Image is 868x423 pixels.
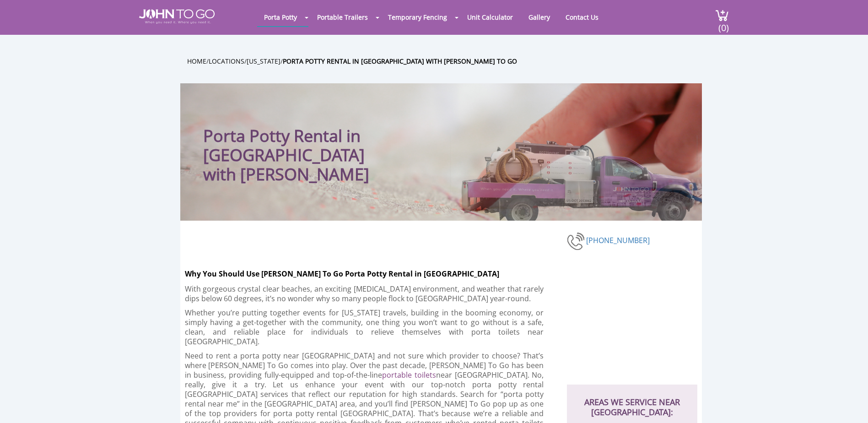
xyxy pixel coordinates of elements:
span: (0) [718,14,729,34]
p: With gorgeous crystal clear beaches, an exciting [MEDICAL_DATA] environment, and weather that rar... [185,284,544,304]
a: [US_STATE] [247,57,280,65]
img: Truck [450,136,697,221]
a: Temporary Fencing [381,8,454,26]
a: Portable Trailers [310,8,375,26]
a: Gallery [522,8,557,26]
ul: / / / [187,56,709,66]
p: Whether you’re putting together events for [US_STATE] travels, building in the booming economy, o... [185,308,544,347]
a: Porta Potty [257,8,304,26]
a: Porta Potty Rental in [GEOGRAPHIC_DATA] with [PERSON_NAME] To Go [283,57,517,65]
h2: AREAS WE SERVICE NEAR [GEOGRAPHIC_DATA]: [576,385,688,417]
img: cart a [715,9,729,22]
img: phone-number [567,231,586,251]
a: Home [187,57,206,65]
img: JOHN to go [139,9,215,24]
a: Contact Us [559,8,605,26]
h2: Why You Should Use [PERSON_NAME] To Go Porta Potty Rental in [GEOGRAPHIC_DATA] [185,263,567,280]
button: Live Chat [831,386,868,423]
h1: Porta Potty Rental in [GEOGRAPHIC_DATA] with [PERSON_NAME] [203,102,498,184]
a: [PHONE_NUMBER] [586,235,650,245]
a: Unit Calculator [460,8,520,26]
a: portable toilets [382,370,436,380]
a: Locations [209,57,244,65]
